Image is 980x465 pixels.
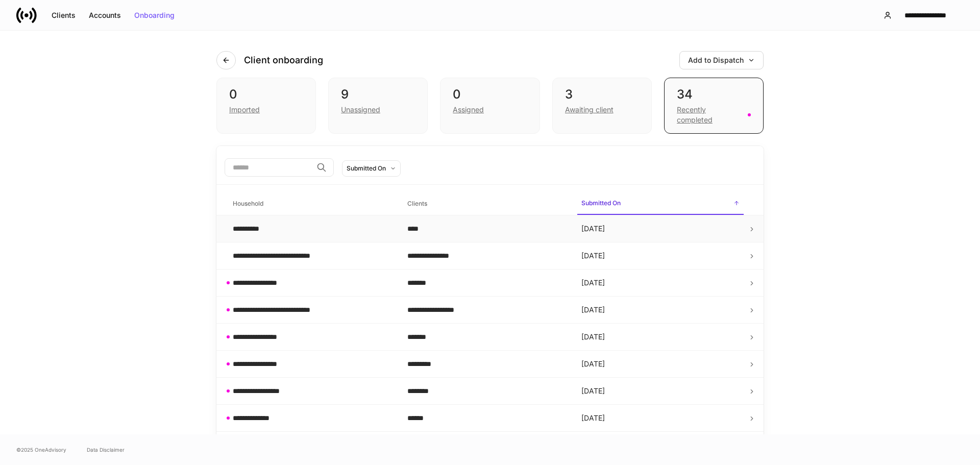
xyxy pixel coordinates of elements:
[128,7,181,23] button: Onboarding
[82,7,128,23] button: Accounts
[573,270,748,297] td: [DATE]
[573,324,748,351] td: [DATE]
[440,78,540,134] div: 0Assigned
[89,12,121,19] div: Accounts
[328,78,428,134] div: 9Unassigned
[233,199,263,208] h6: Household
[229,86,303,103] div: 0
[565,105,614,115] div: Awaiting client
[229,193,395,214] span: Household
[52,12,76,19] div: Clients
[577,193,744,215] span: Submitted On
[341,86,415,103] div: 9
[403,193,570,214] span: Clients
[565,86,639,103] div: 3
[453,105,484,115] div: Assigned
[407,199,427,208] h6: Clients
[581,198,621,208] h6: Submitted On
[134,12,175,19] div: Onboarding
[664,78,764,134] div: 34Recently completed
[573,378,748,405] td: [DATE]
[573,215,748,242] td: [DATE]
[677,86,751,103] div: 34
[679,51,764,69] button: Add to Dispatch
[573,405,748,432] td: [DATE]
[216,78,316,134] div: 0Imported
[688,57,755,64] div: Add to Dispatch
[342,160,401,177] button: Submitted On
[552,78,652,134] div: 3Awaiting client
[573,242,748,270] td: [DATE]
[244,54,323,66] h4: Client onboarding
[45,7,82,23] button: Clients
[453,86,527,103] div: 0
[16,446,66,454] span: © 2025 OneAdvisory
[347,163,386,173] div: Submitted On
[573,297,748,324] td: [DATE]
[573,351,748,378] td: [DATE]
[573,432,748,459] td: [DATE]
[229,105,260,115] div: Imported
[341,105,380,115] div: Unassigned
[677,105,742,125] div: Recently completed
[87,446,125,454] a: Data Disclaimer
